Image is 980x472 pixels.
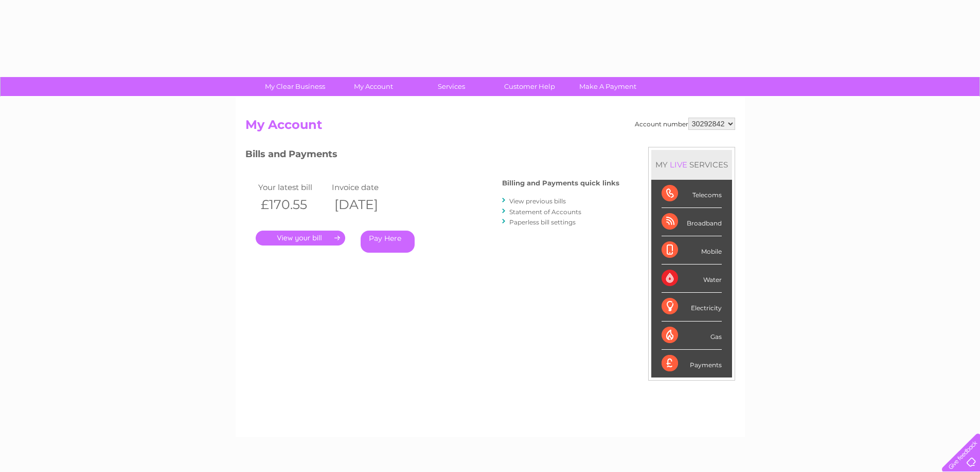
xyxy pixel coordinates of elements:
div: Account number [635,118,735,130]
a: Pay Here [361,231,415,253]
a: Customer Help [487,77,572,96]
td: Your latest bill [256,180,330,194]
a: My Clear Business [253,77,337,96]
a: . [256,231,345,246]
div: Broadband [662,208,722,236]
div: Water [662,265,722,293]
h2: My Account [245,118,735,137]
h4: Billing and Payments quick links [502,179,619,187]
a: Services [409,77,494,96]
a: My Account [331,77,416,96]
td: Invoice date [329,180,403,194]
div: Mobile [662,236,722,265]
a: Make A Payment [565,77,650,96]
a: Statement of Accounts [509,208,581,216]
div: LIVE [668,160,689,169]
div: Gas [662,322,722,350]
th: £170.55 [256,194,330,215]
h3: Bills and Payments [245,147,619,165]
div: Telecoms [662,180,722,208]
div: Payments [662,350,722,377]
a: Paperless bill settings [509,218,576,226]
div: MY SERVICES [651,150,732,179]
div: Electricity [662,293,722,321]
a: View previous bills [509,197,566,205]
th: [DATE] [329,194,403,215]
